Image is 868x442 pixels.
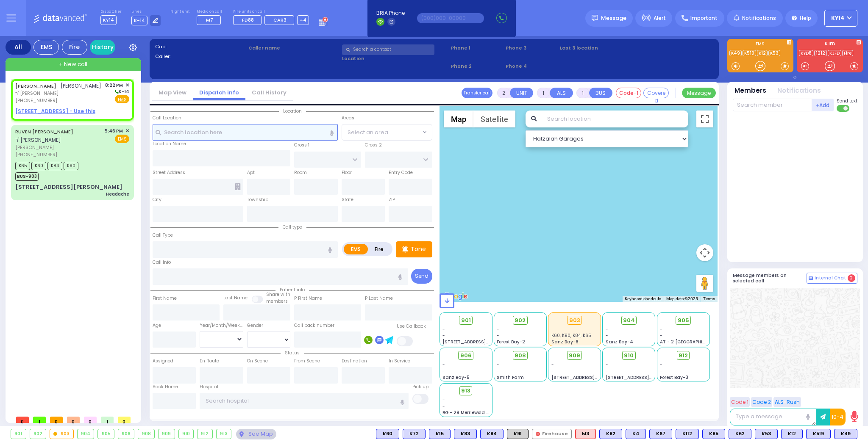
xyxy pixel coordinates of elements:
div: BLS [676,429,699,439]
span: KY14 [100,15,117,25]
span: Patient info [275,287,309,293]
span: Call type [278,224,306,230]
p: Tone [411,245,426,254]
div: K49 [834,429,857,439]
label: ZIP [389,196,395,203]
label: Location Name [153,141,186,147]
div: 904 [78,429,94,439]
div: 906 [118,429,134,439]
span: Important [690,14,718,22]
img: Logo [33,13,90,23]
div: BLS [702,429,725,439]
button: +Add [812,99,834,111]
a: Fire [842,50,853,56]
span: Smith Farm [497,374,524,381]
label: Township [247,196,268,203]
img: message.svg [592,15,598,21]
label: Back Home [153,384,178,390]
div: BLS [755,429,778,439]
span: Sanz Bay-4 [606,339,633,345]
label: On Scene [247,358,268,365]
a: History [90,40,115,55]
div: 903 [567,316,582,325]
button: Drag Pegman onto the map to open Street View [696,275,713,292]
label: In Service [389,358,410,365]
label: EMS [727,42,793,48]
h5: Message members on selected call [733,273,807,284]
a: K53 [768,50,780,56]
span: Internal Chat [815,275,846,281]
span: BRIA Phone [376,9,405,17]
span: 912 [679,351,688,360]
span: M7 [206,17,213,23]
button: ALS [550,88,573,98]
button: Covered [643,88,669,98]
span: [PERSON_NAME] [15,144,102,151]
a: Open this area in Google Maps (opens a new window) [442,291,470,302]
span: 905 [678,316,689,325]
label: P Last Name [365,295,393,302]
label: Floor [342,169,352,176]
label: Cross 1 [294,142,309,149]
div: Firehouse [532,429,572,439]
img: red-radio-icon.svg [536,432,540,436]
label: Entry Code [389,169,413,176]
div: 908 [138,429,154,439]
span: K90 [64,162,78,170]
a: K12 [757,50,768,56]
button: Toggle fullscreen view [696,110,713,127]
span: - [442,368,445,374]
a: Call History [245,88,293,97]
img: Google [442,291,470,302]
span: Phone 4 [506,63,557,70]
span: 2 [848,274,855,282]
label: Apt [247,169,255,176]
div: K62 [729,429,751,439]
span: Help [800,14,811,22]
span: - [497,332,499,339]
label: First Name [153,295,177,302]
div: BLS [403,429,426,439]
span: K-14 [114,88,129,95]
div: BLS [626,429,646,439]
a: K519 [743,50,756,56]
div: K84 [480,429,504,439]
input: Search member [733,99,812,111]
label: Caller name [248,44,339,52]
label: EMS [344,244,368,254]
label: State [342,196,353,203]
label: Last 3 location [560,44,637,52]
span: Message [601,14,626,22]
span: - [660,326,662,332]
label: Room [294,169,307,176]
label: Cross 2 [365,142,382,149]
button: Code-1 [616,88,641,98]
span: K84 [47,162,62,170]
div: 910 [179,429,194,439]
span: [STREET_ADDRESS][PERSON_NAME] [606,374,686,381]
button: Send [411,269,432,284]
div: [STREET_ADDRESS][PERSON_NAME] [15,183,122,191]
label: Fire units on call [233,9,309,14]
label: Use Callback [397,323,426,330]
span: - [551,362,554,368]
span: AT - 2 [GEOGRAPHIC_DATA] [660,339,723,345]
label: From Scene [294,358,320,365]
span: - [660,368,662,374]
div: 905 [98,429,114,439]
span: Status [281,350,304,356]
div: K85 [702,429,725,439]
label: Pick up [412,384,428,390]
span: KY14 [831,14,844,22]
div: K91 [507,429,529,439]
span: 913 [461,387,470,395]
span: BUS-903 [15,172,39,181]
span: - [606,362,608,368]
label: Call back number [294,322,334,329]
span: ✕ [125,127,129,135]
label: Areas [342,115,354,122]
span: Location [279,108,306,114]
span: [STREET_ADDRESS][PERSON_NAME] [442,339,523,345]
div: ALS [575,429,596,439]
div: M3 [575,429,596,439]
